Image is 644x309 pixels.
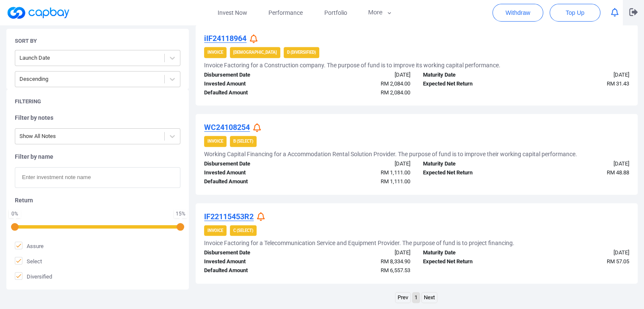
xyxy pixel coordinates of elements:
[15,196,180,204] h5: Return
[422,292,437,303] a: Next page
[307,71,417,80] div: [DATE]
[381,80,410,87] span: RM 2,084.00
[607,169,629,176] span: RM 48.88
[198,168,307,177] div: Invested Amount
[566,8,584,17] span: Top Up
[417,160,526,168] div: Maturity Date
[204,34,246,43] u: iIF24118964
[15,153,180,160] h5: Filter by name
[176,211,185,216] div: 15 %
[15,242,44,250] span: Assure
[207,139,223,143] strong: Invoice
[198,80,307,88] div: Invested Amount
[381,267,410,273] span: RM 6,557.53
[11,211,19,216] div: 0 %
[15,37,37,45] h5: Sort By
[198,177,307,186] div: Defaulted Amount
[412,292,420,303] a: Page 1 is your current page
[550,4,600,22] button: Top Up
[307,160,417,168] div: [DATE]
[417,71,526,80] div: Maturity Date
[526,248,636,257] div: [DATE]
[15,272,52,281] span: Diversified
[395,292,410,303] a: Previous page
[204,150,577,158] h5: Working Capital Financing for a Accommodation Rental Solution Provider. The purpose of fund is to...
[324,8,347,17] span: Portfolio
[15,114,180,121] h5: Filter by notes
[287,50,316,55] strong: D (Diversified)
[15,257,42,265] span: Select
[207,228,223,233] strong: Invoice
[198,88,307,97] div: Defaulted Amount
[526,71,636,80] div: [DATE]
[607,80,629,87] span: RM 31.43
[15,98,41,105] h5: Filtering
[381,89,410,96] span: RM 2,084.00
[381,258,410,265] span: RM 8,334.90
[204,61,500,69] h5: Invoice Factoring for a Construction company. The purpose of fund is to improve its working capit...
[381,178,410,185] span: RM 1,111.00
[233,50,277,55] strong: [DEMOGRAPHIC_DATA]
[268,8,303,17] span: Performance
[198,71,307,80] div: Disbursement Date
[417,248,526,257] div: Maturity Date
[607,258,629,265] span: RM 57.05
[198,266,307,275] div: Defaulted Amount
[198,257,307,266] div: Invested Amount
[417,80,526,88] div: Expected Net Return
[492,4,543,22] button: Withdraw
[204,212,254,221] u: IF22115453R2
[307,248,417,257] div: [DATE]
[417,168,526,177] div: Expected Net Return
[198,248,307,257] div: Disbursement Date
[207,50,223,55] strong: Invoice
[204,123,250,132] u: WC24108254
[233,228,253,233] strong: C (Select)
[15,167,180,188] input: Enter investment note name
[417,257,526,266] div: Expected Net Return
[204,239,514,247] h5: Invoice Factoring for a Telecommunication Service and Equipment Provider. The purpose of fund is ...
[526,160,636,168] div: [DATE]
[198,160,307,168] div: Disbursement Date
[381,169,410,176] span: RM 1,111.00
[233,139,253,143] strong: B (Select)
